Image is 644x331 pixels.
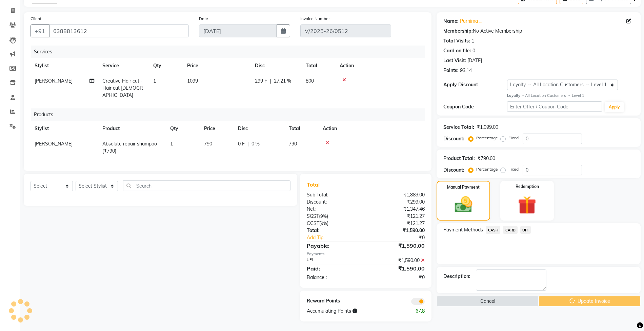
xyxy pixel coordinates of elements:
[460,67,472,74] div: 93.14
[302,297,366,305] div: Reward Points
[31,24,49,37] button: +91
[31,16,41,22] label: Client
[366,213,430,220] div: ₹121.27
[102,141,157,154] span: Absolute repair shampoo (₹790)
[307,213,319,219] span: SGST
[398,308,430,315] div: 67.8
[437,296,539,307] button: Cancel
[486,226,500,234] span: CASH
[200,121,234,136] th: Price
[102,78,143,98] span: Creative Hair cut - Hair cut [DEMOGRAPHIC_DATA]
[443,67,459,74] div: Points:
[449,194,478,215] img: _cash.svg
[472,47,475,54] div: 0
[251,58,302,73] th: Disc
[366,242,430,250] div: ₹1,590.00
[366,198,430,206] div: ₹299.00
[234,121,285,136] th: Disc
[443,28,634,35] div: No Active Membership
[204,141,212,147] span: 790
[508,166,519,172] label: Fixed
[306,78,314,84] span: 800
[270,77,271,85] span: |
[302,242,366,250] div: Payable:
[302,220,366,227] div: ( )
[35,141,73,147] span: [PERSON_NAME]
[302,308,398,315] div: Accumulating Points
[302,257,366,264] div: UPI
[285,121,319,136] th: Total
[366,191,430,198] div: ₹1,889.00
[443,81,507,88] div: Apply Discount
[302,58,336,73] th: Total
[31,58,98,73] th: Stylist
[123,180,290,191] input: Search
[443,47,471,54] div: Card on file:
[520,226,531,234] span: UPI
[366,274,430,281] div: ₹0
[183,58,251,73] th: Price
[302,198,366,206] div: Discount:
[187,78,198,84] span: 1099
[443,155,475,162] div: Product Total:
[507,93,634,99] div: All Location Customers → Level 1
[443,103,507,110] div: Coupon Code
[443,135,464,142] div: Discount:
[503,226,518,234] span: CARD
[377,234,430,241] div: ₹0
[467,57,482,64] div: [DATE]
[366,220,430,227] div: ₹121.27
[366,264,430,273] div: ₹1,590.00
[302,213,366,220] div: ( )
[443,273,470,280] div: Description:
[319,121,425,136] th: Action
[476,135,498,141] label: Percentage
[443,37,470,45] div: Total Visits:
[98,121,166,136] th: Product
[321,221,327,226] span: 9%
[507,93,525,98] strong: Loyalty →
[307,220,319,226] span: CGST
[307,251,425,257] div: Payments
[460,18,482,25] a: Purnima ...
[289,141,297,147] span: 790
[476,166,498,172] label: Percentage
[31,121,98,136] th: Stylist
[35,78,73,84] span: [PERSON_NAME]
[507,101,602,112] input: Enter Offer / Coupon Code
[302,191,366,198] div: Sub Total:
[443,124,474,131] div: Service Total:
[247,140,249,147] span: |
[366,206,430,213] div: ₹1,347.46
[366,257,430,264] div: ₹1,590.00
[336,58,425,73] th: Action
[255,77,267,85] span: 299 F
[166,121,200,136] th: Qty
[31,46,430,58] div: Services
[605,102,624,112] button: Apply
[31,108,430,121] div: Products
[251,140,260,147] span: 0 %
[300,16,330,22] label: Invoice Number
[443,28,473,35] div: Membership:
[302,234,377,241] a: Add Tip
[478,155,495,162] div: ₹790.00
[320,213,327,219] span: 9%
[512,194,542,217] img: _gift.svg
[447,184,480,190] label: Manual Payment
[302,227,366,234] div: Total:
[302,264,366,273] div: Paid:
[302,274,366,281] div: Balance :
[443,226,483,233] span: Payment Methods
[238,140,245,147] span: 0 F
[307,181,322,188] span: Total
[274,77,291,85] span: 27.21 %
[471,37,474,45] div: 1
[508,135,519,141] label: Fixed
[149,58,183,73] th: Qty
[516,184,539,190] label: Redemption
[98,58,149,73] th: Service
[443,57,466,64] div: Last Visit:
[199,16,208,22] label: Date
[366,227,430,234] div: ₹1,590.00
